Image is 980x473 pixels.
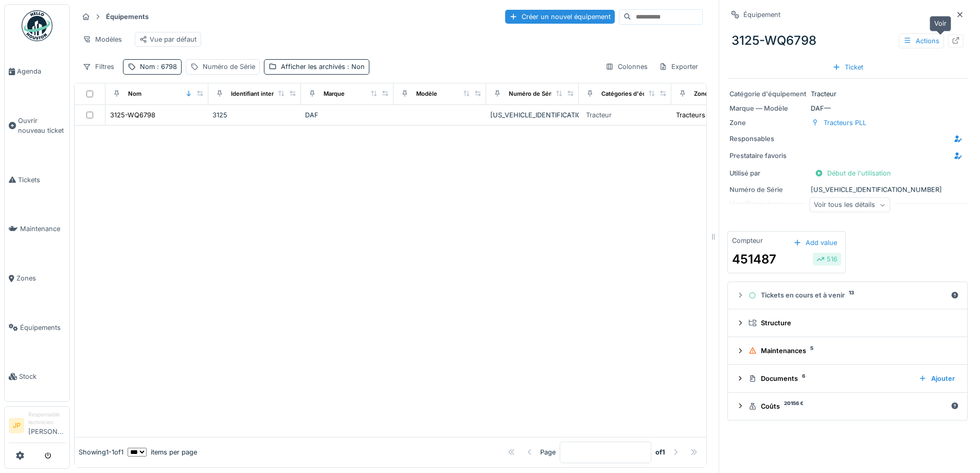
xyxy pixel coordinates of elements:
[22,10,52,41] img: Badge_color-CXgf-gQk.svg
[749,290,947,300] div: Tickets en cours et à venir
[654,59,703,74] div: Exporter
[732,286,963,305] summary: Tickets en cours et à venir13
[5,303,69,353] a: Équipements
[729,185,966,195] div: [US_VEHICLE_IDENTIFICATION_NUMBER]
[729,89,966,99] div: Tracteur
[110,110,155,120] div: 3125-WQ6798
[749,401,947,411] div: Coûts
[655,447,665,457] strong: of 1
[16,273,65,283] span: Zones
[78,59,119,74] div: Filtres
[601,90,673,98] div: Catégories d'équipement
[281,62,365,72] div: Afficher les archivés
[676,110,719,120] div: Tracteurs PLL
[9,411,65,443] a: JP Responsable technicien[PERSON_NAME]
[28,411,65,441] li: [PERSON_NAME]
[5,96,69,155] a: Ouvrir nouveau ticket
[139,34,197,44] div: Vue par défaut
[732,236,763,246] div: Compteur
[78,32,127,47] div: Modèles
[601,59,652,74] div: Colonnes
[727,27,968,54] div: 3125-WQ6798
[128,90,141,98] div: Nom
[5,47,69,96] a: Agenda
[505,10,615,24] div: Créer un nouvel équipement
[28,411,65,427] div: Responsable technicien
[324,90,345,98] div: Marque
[732,313,963,332] summary: Structure
[809,198,890,213] div: Voir tous les détails
[732,397,963,416] summary: Coûts20156 €
[915,372,959,386] div: Ajouter
[749,374,911,383] div: Documents
[490,110,575,120] div: [US_VEHICLE_IDENTIFICATION_NUMBER]
[9,418,24,433] li: JP
[155,63,177,71] span: : 6798
[18,175,65,185] span: Tickets
[729,89,807,99] div: Catégorie d'équipement
[5,155,69,205] a: Tickets
[811,166,895,180] div: Début de l'utilisation
[18,116,65,135] span: Ouvrir nouveau ticket
[749,346,955,356] div: Maintenances
[732,250,776,269] div: 451487
[19,372,65,381] span: Stock
[732,341,963,360] summary: Maintenances5
[930,16,951,31] div: Voir
[212,110,297,120] div: 3125
[729,151,807,161] div: Prestataire favoris
[743,10,780,20] div: Équipement
[79,447,123,457] div: Showing 1 - 1 of 1
[828,60,867,74] div: Ticket
[540,447,556,457] div: Page
[729,185,807,195] div: Numéro de Série
[729,134,807,144] div: Responsables
[128,447,197,457] div: items per page
[203,62,255,72] div: Numéro de Série
[5,254,69,303] a: Zones
[305,110,389,120] div: DAF
[140,62,177,72] div: Nom
[749,318,955,328] div: Structure
[899,33,944,48] div: Actions
[345,63,365,71] span: : Non
[509,90,556,98] div: Numéro de Série
[694,90,708,98] div: Zone
[20,323,65,332] span: Équipements
[5,204,69,254] a: Maintenance
[729,118,807,128] div: Zone
[732,369,963,388] summary: Documents6Ajouter
[789,236,841,250] div: Add value
[729,103,966,113] div: DAF —
[20,224,65,234] span: Maintenance
[729,103,807,113] div: Marque — Modèle
[816,254,838,264] div: 516
[102,12,153,22] strong: Équipements
[824,118,866,128] div: Tracteurs PLL
[5,352,69,401] a: Stock
[231,90,281,98] div: Identifiant interne
[729,168,807,178] div: Utilisé par
[416,90,437,98] div: Modèle
[17,66,65,76] span: Agenda
[586,110,612,120] div: Tracteur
